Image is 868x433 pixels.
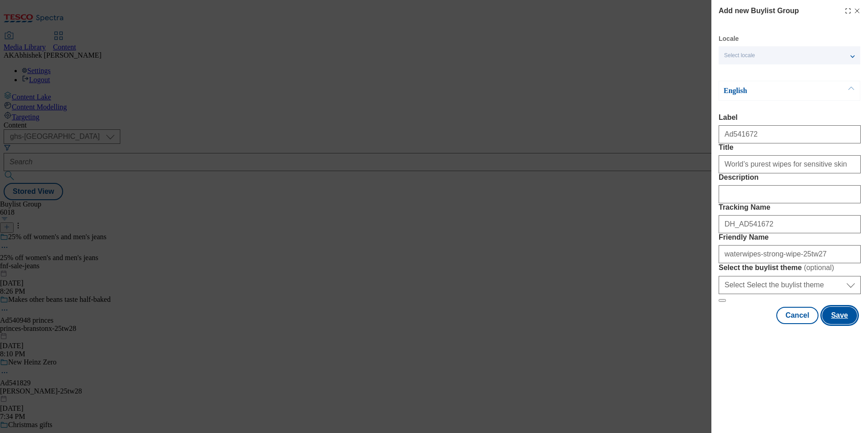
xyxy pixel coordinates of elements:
button: Select locale [719,46,860,64]
span: Select locale [724,52,755,59]
label: Tracking Name [719,203,861,212]
input: Enter Title [719,155,861,173]
label: Select the buylist theme [719,263,861,272]
button: Save [822,307,857,324]
label: Locale [719,36,739,41]
label: Description [719,173,861,182]
label: Friendly Name [719,233,861,241]
input: Enter Friendly Name [719,245,861,263]
input: Enter Label [719,125,861,143]
input: Enter Description [719,185,861,203]
h4: Add new Buylist Group [719,5,799,16]
label: Title [719,143,861,152]
p: English [724,86,819,95]
input: Enter Tracking Name [719,215,861,233]
label: Label [719,113,861,122]
button: Cancel [776,307,818,324]
span: ( optional ) [804,264,834,271]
